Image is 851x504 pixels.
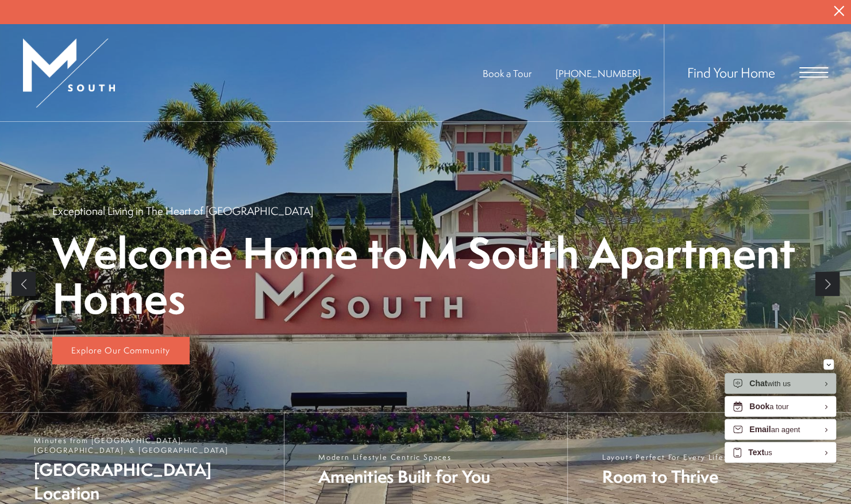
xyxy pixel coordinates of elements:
[52,230,799,321] p: Welcome Home to M South Apartment Homes
[71,344,170,356] span: Explore Our Community
[52,203,313,218] p: Exceptional Living in The Heart of [GEOGRAPHIC_DATA]
[556,67,641,80] a: Call Us at 813-570-8014
[687,63,775,82] a: Find Your Home
[11,272,36,296] a: Previous
[318,452,490,462] span: Modern Lifestyle Centric Spaces
[556,67,641,80] span: [PHONE_NUMBER]
[483,67,532,80] a: Book a Tour
[799,67,828,78] button: Open Menu
[815,272,840,296] a: Next
[365,23,687,45] div: Summer Savings at M [GEOGRAPHIC_DATA]
[23,39,115,107] img: MSouth
[602,452,744,462] span: Layouts Perfect For Every Lifestyle
[52,337,190,364] a: Explore Our Community
[602,465,744,488] span: Room to Thrive
[318,465,490,488] span: Amenities Built for You
[34,436,272,455] span: Minutes from [GEOGRAPHIC_DATA], [GEOGRAPHIC_DATA], & [GEOGRAPHIC_DATA]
